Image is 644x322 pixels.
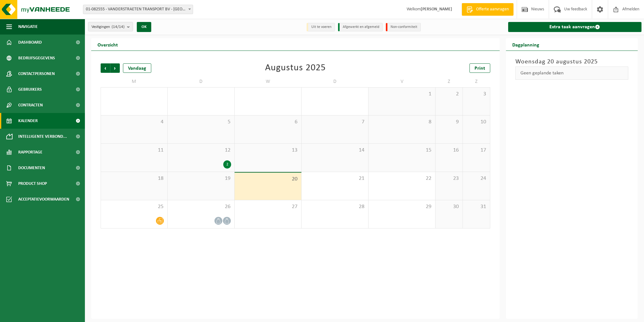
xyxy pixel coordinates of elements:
span: 23 [439,175,459,182]
span: 16 [439,147,459,154]
span: Dashboard [18,35,42,50]
div: Augustus 2025 [265,63,326,73]
button: OK [137,22,151,32]
div: Geen geplande taken [515,67,629,80]
span: 5 [171,119,231,126]
span: 17 [466,147,487,154]
span: 29 [372,203,432,210]
span: 3 [466,91,487,98]
span: 14 [305,147,365,154]
h2: Dagplanning [506,38,546,51]
td: Z [463,76,490,87]
span: Print [475,66,485,71]
span: 19 [171,175,231,182]
span: 28 [305,203,365,210]
span: 13 [238,147,298,154]
span: 1 [372,91,432,98]
span: Volgende [110,63,120,73]
td: D [168,76,235,87]
div: Vandaag [123,63,151,73]
span: 22 [372,175,432,182]
h3: Woensdag 20 augustus 2025 [515,57,629,67]
span: 2 [439,91,459,98]
span: 27 [238,203,298,210]
div: 2 [223,160,231,169]
span: 01-082555 - VANDERSTRAETEN TRANSPORT BV - OUDENAARDE [83,5,193,14]
li: Afgewerkt en afgemeld [338,23,383,31]
span: 9 [439,119,459,126]
a: Offerte aanvragen [462,3,514,16]
span: 20 [238,176,298,183]
span: Intelligente verbond... [18,129,67,144]
td: D [302,76,369,87]
span: Kalender [18,113,38,129]
span: 8 [372,119,432,126]
span: 18 [104,175,164,182]
span: 25 [104,203,164,210]
span: 11 [104,147,164,154]
span: 4 [104,119,164,126]
span: 26 [171,203,231,210]
td: W [235,76,302,87]
span: Contactpersonen [18,66,55,82]
span: Vestigingen [92,22,125,32]
span: 10 [466,119,487,126]
span: 7 [305,119,365,126]
button: Vestigingen(14/14) [88,22,133,31]
li: Uit te voeren [307,23,335,31]
span: 30 [439,203,459,210]
span: Offerte aanvragen [475,6,510,13]
span: 01-082555 - VANDERSTRAETEN TRANSPORT BV - OUDENAARDE [83,5,193,14]
li: Non-conformiteit [386,23,421,31]
span: 6 [238,119,298,126]
a: Extra taak aanvragen [508,22,642,32]
span: Vorige [101,63,110,73]
a: Print [469,63,490,73]
span: Product Shop [18,176,47,191]
td: M [101,76,168,87]
strong: [PERSON_NAME] [421,7,452,12]
span: 31 [466,203,487,210]
span: 24 [466,175,487,182]
td: Z [436,76,463,87]
span: Documenten [18,160,45,176]
span: Bedrijfsgegevens [18,50,55,66]
span: 15 [372,147,432,154]
span: Contracten [18,97,43,113]
count: (14/14) [112,25,125,29]
span: Acceptatievoorwaarden [18,191,69,207]
td: V [369,76,436,87]
span: Gebruikers [18,82,42,97]
h2: Overzicht [91,38,124,51]
span: Rapportage [18,144,42,160]
span: 12 [171,147,231,154]
span: 21 [305,175,365,182]
span: Navigatie [18,19,38,35]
